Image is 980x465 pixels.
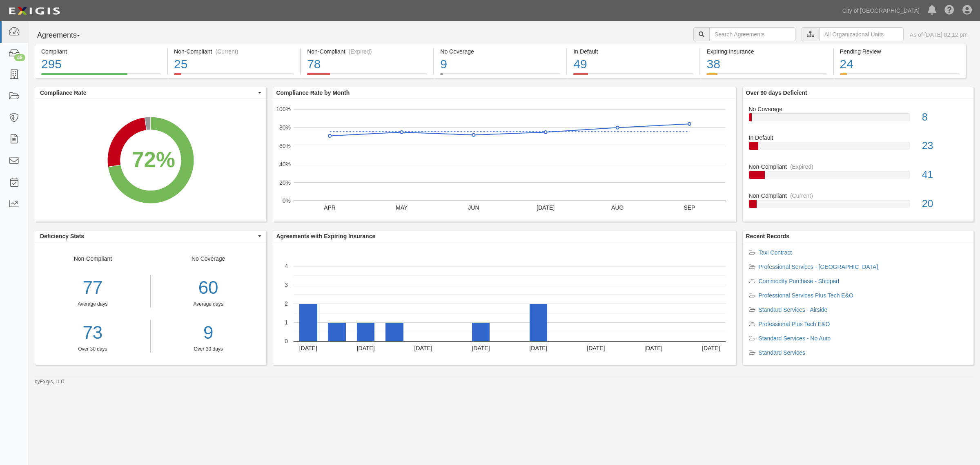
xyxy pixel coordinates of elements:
img: logo-5460c22ac91f19d4615b14bd174203de0afe785f0fc80cf4dbbc73dc1793850b.png [6,4,62,18]
text: [DATE] [414,345,432,351]
div: Expiring Insurance [706,47,826,56]
div: 8 [916,110,973,125]
input: Search Agreements [709,27,795,41]
a: Non-Compliant(Current)25 [168,73,300,80]
div: 77 [35,275,150,301]
div: Non-Compliant [743,192,974,200]
text: [DATE] [644,345,662,351]
a: Non-Compliant(Expired)78 [301,73,433,80]
svg: A chart. [273,99,736,221]
text: 3 [285,282,288,288]
text: [DATE] [472,345,490,351]
a: Professional Services Plus Tech E&O [759,292,853,299]
text: 2 [285,300,288,307]
a: Standard Services - Airside [759,306,828,313]
div: Non-Compliant [35,255,151,353]
div: Average days [157,301,260,308]
text: SEP [684,204,695,211]
div: 20 [916,197,973,211]
text: [DATE] [299,345,317,351]
div: (Expired) [349,47,372,56]
b: Recent Records [746,233,790,239]
a: Standard Services - No Auto [759,335,831,342]
button: Deficiency Stats [35,230,266,242]
div: In Default [743,134,974,142]
text: JUN [468,204,479,211]
b: Over 90 days Deficient [746,89,807,96]
a: Expiring Insurance38 [700,73,833,80]
div: (Expired) [790,163,813,171]
text: 100% [276,106,291,112]
div: 25 [174,56,294,73]
a: In Default49 [567,73,699,80]
a: Professional Services - [GEOGRAPHIC_DATA] [759,264,878,270]
a: Standard Services [759,349,805,356]
text: APR [324,204,336,211]
div: 9 [440,56,560,73]
text: [DATE] [702,345,720,351]
a: No Coverage8 [749,105,968,134]
div: Non-Compliant (Expired) [307,47,427,56]
text: 40% [279,161,290,168]
span: Compliance Rate [40,89,256,97]
div: 72% [132,144,175,175]
svg: A chart. [273,242,736,365]
a: Compliant295 [35,73,167,80]
div: In Default [573,47,693,56]
b: Compliance Rate by Month [276,89,350,96]
button: Compliance Rate [35,87,266,98]
div: Over 30 days [157,346,260,353]
small: by [35,378,65,385]
div: (Current) [790,192,813,200]
div: No Coverage [743,105,974,113]
text: MAY [396,204,408,211]
a: 9 [157,320,260,346]
div: 46 [14,54,25,61]
svg: A chart. [35,99,266,221]
a: In Default23 [749,134,968,163]
a: Pending Review24 [834,73,966,80]
text: 0% [282,197,290,204]
text: [DATE] [529,345,547,351]
text: 0 [285,338,288,344]
text: [DATE] [537,204,555,211]
text: [DATE] [356,345,374,351]
a: Non-Compliant(Current)20 [749,192,968,215]
div: No Coverage [151,255,266,353]
i: Help Center - Complianz [944,6,954,16]
a: 73 [35,320,150,346]
b: Agreements with Expiring Insurance [276,233,376,239]
text: 4 [285,263,288,269]
div: (Current) [215,47,238,56]
div: As of [DATE] 02:12 pm [910,31,968,39]
div: Non-Compliant (Current) [174,47,294,56]
a: No Coverage9 [434,73,566,80]
text: 1 [285,319,288,326]
div: 60 [157,275,260,301]
div: Compliant [41,47,161,56]
a: Taxi Contract [759,249,792,256]
span: Deficiency Stats [40,232,256,240]
div: 23 [916,139,973,153]
text: 80% [279,124,290,131]
div: No Coverage [440,47,560,56]
text: AUG [611,204,624,211]
div: 38 [706,56,826,73]
div: Pending Review [840,47,960,56]
text: 60% [279,143,290,149]
a: Professional Plus Tech E&O [759,321,830,327]
div: Over 30 days [35,346,150,353]
a: Non-Compliant(Expired)41 [749,163,968,192]
div: 295 [41,56,161,73]
div: 78 [307,56,427,73]
div: 24 [840,56,960,73]
div: 49 [573,56,693,73]
text: [DATE] [587,345,605,351]
div: Average days [35,301,150,308]
div: 41 [916,168,973,182]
